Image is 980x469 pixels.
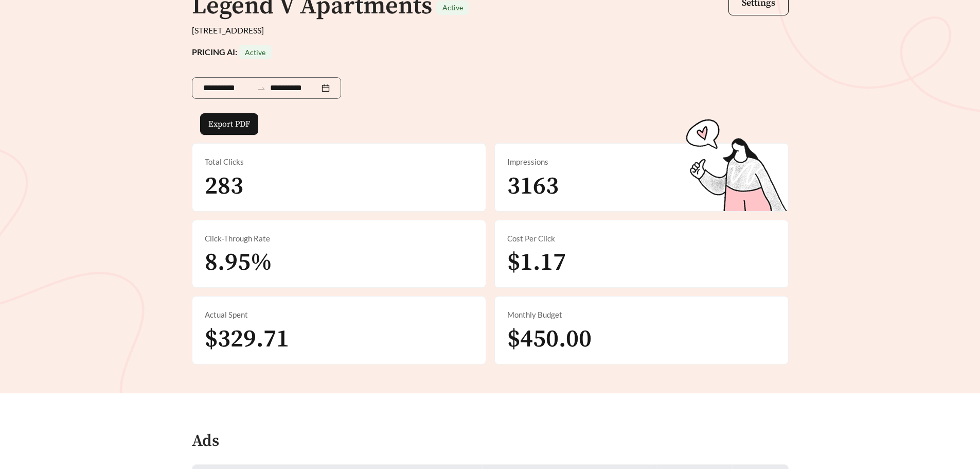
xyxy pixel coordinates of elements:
[208,118,250,130] span: Export PDF
[205,233,473,245] div: Click-Through Rate
[245,48,265,57] span: Active
[507,171,559,202] span: 3163
[507,309,776,321] div: Monthly Budget
[205,247,272,278] span: 8.95%
[205,156,473,168] div: Total Clicks
[205,324,289,355] span: $329.71
[507,247,566,278] span: $1.17
[507,324,592,355] span: $450.00
[257,84,266,93] span: swap-right
[507,156,776,168] div: Impressions
[257,83,266,93] span: to
[192,24,789,37] div: [STREET_ADDRESS]
[192,47,272,57] strong: PRICING AI:
[442,3,463,12] span: Active
[192,432,219,450] h4: Ads
[200,113,258,135] button: Export PDF
[205,309,473,321] div: Actual Spent
[205,171,243,202] span: 283
[507,233,776,245] div: Cost Per Click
